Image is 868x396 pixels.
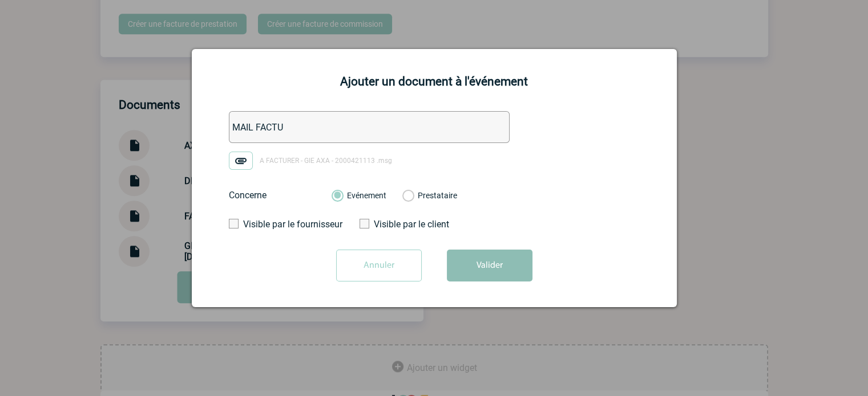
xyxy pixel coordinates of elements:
[336,250,422,281] input: Annuler
[360,219,465,230] label: Visible par le client
[206,75,663,88] h2: Ajouter un document à l'événement
[229,219,334,230] label: Visible par le fournisseur
[229,190,320,201] label: Concerne
[447,250,532,281] button: Valider
[229,111,510,143] input: Désignation
[332,191,342,201] label: Evénement
[260,157,392,165] span: A FACTURER - GIE AXA - 2000421113 .msg
[402,191,413,201] label: Prestataire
